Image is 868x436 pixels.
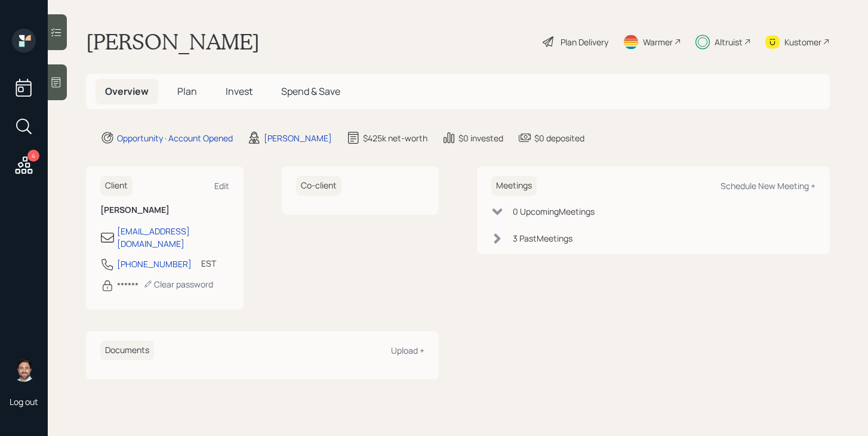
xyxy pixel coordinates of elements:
div: Edit [214,180,229,191]
h1: [PERSON_NAME] [86,29,260,55]
h6: Client [100,176,133,196]
div: Plan Delivery [561,36,608,48]
div: Clear password [143,279,213,290]
div: [PERSON_NAME] [264,132,332,144]
div: Log out [10,396,38,407]
span: Spend & Save [281,85,340,98]
span: Plan [177,85,197,98]
div: $0 invested [458,132,503,144]
div: Schedule New Meeting + [721,180,815,191]
h6: [PERSON_NAME] [100,205,229,215]
div: [PHONE_NUMBER] [117,258,192,270]
div: Altruist [715,36,743,48]
div: [EMAIL_ADDRESS][DOMAIN_NAME] [117,225,229,250]
div: Upload + [391,345,424,356]
span: Overview [105,85,149,98]
div: 3 Past Meeting s [513,232,572,245]
span: Invest [226,85,253,98]
h6: Meetings [491,176,537,196]
div: Opportunity · Account Opened [117,132,233,144]
div: $425k net-worth [363,132,427,144]
div: 4 [27,150,39,162]
div: EST [201,257,216,270]
div: Warmer [643,36,673,48]
img: michael-russo-headshot.png [12,358,36,382]
div: $0 deposited [534,132,584,144]
h6: Documents [100,341,154,360]
div: Kustomer [784,36,821,48]
div: 0 Upcoming Meeting s [513,205,595,218]
h6: Co-client [296,176,341,196]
